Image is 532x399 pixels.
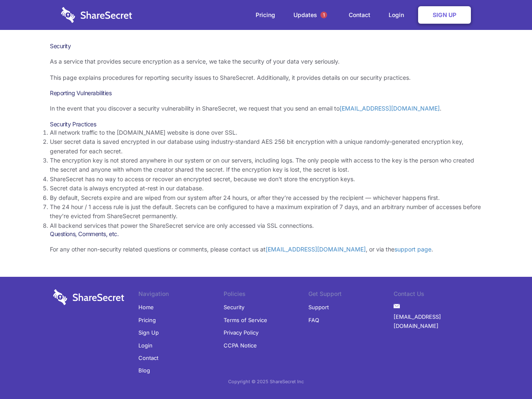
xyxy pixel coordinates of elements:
[50,121,482,128] h3: Security Practices
[224,289,309,301] li: Policies
[138,289,224,301] li: Navigation
[50,221,482,230] li: All backend services that power the ShareSecret service are only accessed via SSL connections.
[138,326,159,339] a: Sign Up
[138,364,150,377] a: Blog
[247,2,283,28] a: Pricing
[308,301,329,313] a: Support
[50,89,482,97] h3: Reporting Vulnerabilities
[266,246,366,253] a: [EMAIL_ADDRESS][DOMAIN_NAME]
[340,105,440,112] a: [EMAIL_ADDRESS][DOMAIN_NAME]
[50,193,482,202] li: By default, Secrets expire and are wiped from our system after 24 hours, or after they’re accesse...
[50,42,482,50] h1: Security
[224,339,257,352] a: CCPA Notice
[394,289,479,301] li: Contact Us
[138,314,156,326] a: Pricing
[138,352,158,364] a: Contact
[308,289,394,301] li: Get Support
[138,301,154,313] a: Home
[394,310,479,332] a: [EMAIL_ADDRESS][DOMAIN_NAME]
[320,12,327,18] span: 1
[50,104,482,113] p: In the event that you discover a security vulnerability in ShareSecret, we request that you send ...
[50,245,482,254] p: For any other non-security related questions or comments, please contact us at , or via the .
[340,2,379,28] a: Contact
[50,175,482,184] li: ShareSecret has no way to access or recover an encrypted secret, because we don’t store the encry...
[394,246,431,253] a: support page
[224,314,267,326] a: Terms of Service
[138,339,153,352] a: Login
[50,230,482,238] h3: Questions, Comments, etc.
[50,184,482,193] li: Secret data is always encrypted at-rest in our database.
[224,301,244,313] a: Security
[53,289,124,305] img: logo-wordmark-white-trans-d4663122ce5f474addd5e946df7df03e33cb6a1c49d2221995e7729f52c070b2.svg
[308,314,319,326] a: FAQ
[50,156,482,175] li: The encryption key is not stored anywhere in our system or on our servers, including logs. The on...
[50,202,482,221] li: The 24 hour / 1 access rule is just the default. Secrets can be configured to have a maximum expi...
[224,326,259,339] a: Privacy Policy
[61,7,132,23] img: logo-wordmark-white-trans-d4663122ce5f474addd5e946df7df03e33cb6a1c49d2221995e7729f52c070b2.svg
[50,137,482,156] li: User secret data is saved encrypted in our database using industry-standard AES 256 bit encryptio...
[50,128,482,137] li: All network traffic to the [DOMAIN_NAME] website is done over SSL.
[418,6,471,24] a: Sign Up
[50,73,482,82] p: This page explains procedures for reporting security issues to ShareSecret. Additionally, it prov...
[380,2,416,28] a: Login
[50,57,482,66] p: As a service that provides secure encryption as a service, we take the security of your data very...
